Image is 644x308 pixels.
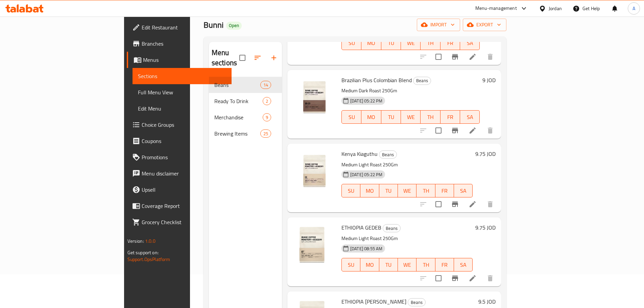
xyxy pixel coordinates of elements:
[398,258,416,271] button: WE
[142,169,226,177] span: Menu disclaimer
[127,133,232,149] a: Coupons
[469,53,477,61] a: Edit menu item
[293,75,336,119] img: Brazilian Plus Colombian Blend
[482,122,498,139] button: delete
[435,258,454,271] button: FR
[127,19,232,35] a: Edit Restaurant
[463,19,506,31] button: export
[263,97,271,105] div: items
[421,110,440,124] button: TH
[457,186,470,196] span: SA
[382,260,395,270] span: TU
[341,75,412,85] span: Brazilian Plus Colombian Blend
[440,37,460,50] button: FR
[226,22,242,30] div: Open
[266,50,282,66] button: Add section
[127,117,232,133] a: Choice Groups
[142,40,226,48] span: Branches
[408,298,426,306] div: Beans
[142,153,226,161] span: Promotions
[431,50,446,64] span: Select to update
[260,129,271,138] div: items
[443,38,457,48] span: FR
[431,123,446,138] span: Select to update
[401,186,414,196] span: WE
[214,113,263,121] span: Merchandise
[382,186,395,196] span: TU
[142,186,226,194] span: Upsell
[379,151,397,159] span: Beans
[138,88,226,96] span: Full Menu View
[127,198,232,214] a: Coverage Report
[404,112,418,122] span: WE
[142,23,226,31] span: Edit Restaurant
[482,49,498,65] button: delete
[127,52,232,68] a: Menus
[341,110,361,124] button: SU
[401,260,414,270] span: WE
[127,248,159,257] span: Get support on:
[468,21,501,29] span: export
[431,197,446,211] span: Select to update
[209,109,282,125] div: Merchandise9
[142,218,226,226] span: Grocery Checklist
[133,100,232,117] a: Edit Menu
[341,222,381,233] span: ETHIOPIA GEDEB
[381,110,401,124] button: TU
[263,114,271,121] span: 9
[417,19,460,31] button: import
[344,112,359,122] span: SU
[463,38,477,48] span: SA
[214,81,260,89] span: Beans
[401,37,421,50] button: WE
[214,129,260,138] span: Brewing Items
[379,150,397,159] div: Beans
[127,182,232,198] a: Upsell
[348,171,385,178] span: [DATE] 05:22 PM
[422,21,455,29] span: import
[384,38,398,48] span: TU
[469,200,477,208] a: Edit menu item
[438,186,451,196] span: FR
[443,112,457,122] span: FR
[226,23,242,28] span: Open
[454,184,473,197] button: SA
[263,113,271,121] div: items
[454,258,473,271] button: SA
[341,184,360,197] button: SU
[408,299,425,306] span: Beans
[633,5,635,12] span: A
[463,112,477,122] span: SA
[364,112,378,122] span: MO
[142,202,226,210] span: Coverage Report
[469,126,477,135] a: Edit menu item
[447,270,463,286] button: Branch-specific-item
[460,37,480,50] button: SA
[482,75,496,85] h6: 9 JOD
[413,77,431,85] div: Beans
[138,104,226,113] span: Edit Menu
[293,149,336,192] img: Kenya Kiaguthu
[360,258,379,271] button: MO
[133,68,232,84] a: Sections
[549,5,562,12] div: Jordan
[364,38,378,48] span: MO
[235,51,249,65] span: Select all sections
[416,184,435,197] button: TH
[127,237,144,245] span: Version:
[381,37,401,50] button: TU
[416,258,435,271] button: TH
[209,125,282,142] div: Brewing Items25
[127,165,232,182] a: Menu disclaimer
[457,260,470,270] span: SA
[383,224,401,232] div: Beans
[341,149,378,159] span: Kenya Kiaguthu
[341,87,480,95] p: Medium Dark Roast 250Gm
[344,38,359,48] span: SU
[438,260,451,270] span: FR
[341,161,473,169] p: Medium Light Roast 250Gm
[341,234,473,243] p: Medium Light Roast 250Gm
